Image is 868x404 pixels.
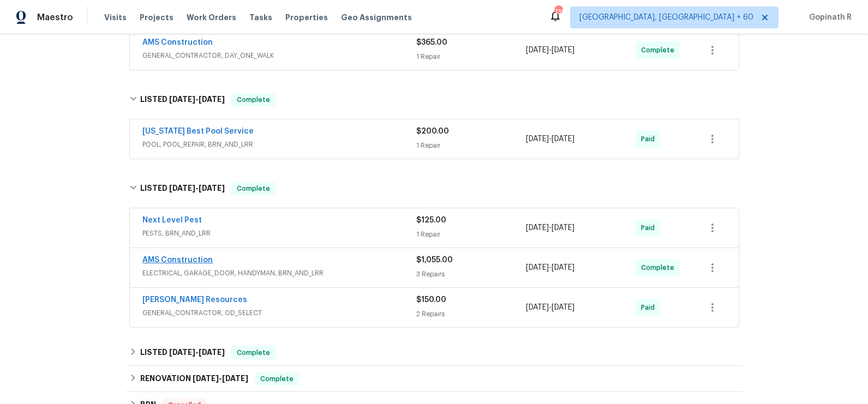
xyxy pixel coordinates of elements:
[199,95,225,103] span: [DATE]
[104,12,127,23] span: Visits
[526,222,574,233] span: -
[143,50,417,61] span: GENERAL_CONTRACTOR, DAY_ONE_WALK
[199,184,225,192] span: [DATE]
[169,95,225,103] span: -
[143,268,417,279] span: ELECTRICAL, GARAGE_DOOR, HANDYMAN, BRN_AND_LRR
[126,82,743,117] div: LISTED [DATE]-[DATE]Complete
[140,93,225,106] h6: LISTED
[641,45,679,56] span: Complete
[169,348,225,356] span: -
[143,39,213,46] a: AMS Construction
[249,14,272,21] span: Tasks
[552,264,574,272] span: [DATE]
[285,12,328,23] span: Properties
[256,373,298,384] span: Complete
[526,304,549,311] span: [DATE]
[140,346,225,359] h6: LISTED
[526,134,574,144] span: -
[417,269,526,280] div: 3 Repairs
[126,171,743,206] div: LISTED [DATE]-[DATE]Complete
[37,12,73,23] span: Maestro
[126,340,743,366] div: LISTED [DATE]-[DATE]Complete
[232,183,274,194] span: Complete
[140,372,248,385] h6: RENOVATION
[526,262,574,273] span: -
[169,348,195,356] span: [DATE]
[169,184,225,192] span: -
[554,7,562,17] div: 730
[417,309,526,319] div: 2 Repairs
[805,12,852,23] span: Gopinath R
[417,229,526,240] div: 1 Repair
[526,135,549,143] span: [DATE]
[526,46,549,54] span: [DATE]
[232,347,274,358] span: Complete
[140,182,225,195] h6: LISTED
[169,184,195,192] span: [DATE]
[126,366,743,392] div: RENOVATION [DATE]-[DATE]Complete
[641,222,659,233] span: Paid
[417,296,447,304] span: $150.00
[417,39,448,46] span: $365.00
[193,375,248,382] span: -
[526,302,574,313] span: -
[143,256,213,264] a: AMS Construction
[526,264,549,272] span: [DATE]
[526,45,574,56] span: -
[641,134,659,144] span: Paid
[417,128,450,135] span: $200.00
[143,228,417,239] span: PESTS, BRN_AND_LRR
[199,348,225,356] span: [DATE]
[143,307,417,318] span: GENERAL_CONTRACTOR, OD_SELECT
[140,12,173,23] span: Projects
[417,51,526,62] div: 1 Repair
[222,375,248,382] span: [DATE]
[143,139,417,150] span: POOL, POOL_REPAIR, BRN_AND_LRR
[193,375,219,382] span: [DATE]
[552,46,574,54] span: [DATE]
[552,224,574,232] span: [DATE]
[417,256,453,264] span: $1,055.00
[143,128,254,135] a: [US_STATE] Best Pool Service
[187,12,236,23] span: Work Orders
[169,95,195,103] span: [DATE]
[143,216,202,224] a: Next Level Pest
[641,302,659,313] span: Paid
[417,216,447,224] span: $125.00
[143,296,248,304] a: [PERSON_NAME] Resources
[552,135,574,143] span: [DATE]
[341,12,412,23] span: Geo Assignments
[526,224,549,232] span: [DATE]
[641,262,679,273] span: Complete
[552,304,574,311] span: [DATE]
[579,12,753,23] span: [GEOGRAPHIC_DATA], [GEOGRAPHIC_DATA] + 60
[232,94,274,105] span: Complete
[417,140,526,151] div: 1 Repair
